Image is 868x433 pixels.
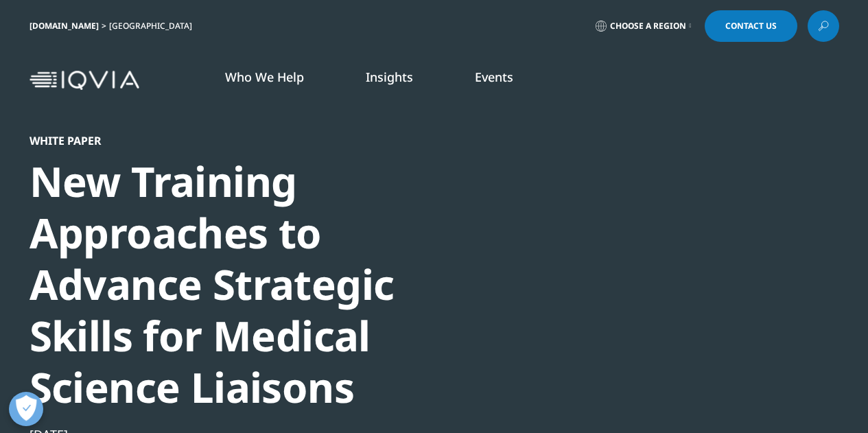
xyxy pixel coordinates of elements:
a: Contact Us [705,10,797,42]
button: Open Preferences [9,392,43,426]
span: Contact Us [725,22,777,30]
div: New Training Approaches to Advance Strategic Skills for Medical Science Liaisons [30,156,500,413]
nav: Primary [145,48,839,113]
img: IQVIA Healthcare Information Technology and Pharma Clinical Research Company [30,71,139,91]
div: White Paper [30,134,500,148]
div: [GEOGRAPHIC_DATA] [109,21,198,32]
a: Insights [366,69,413,85]
a: Events [475,69,513,85]
a: Who We Help [225,69,304,85]
a: [DOMAIN_NAME] [30,20,99,32]
span: Choose a Region [610,21,686,32]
